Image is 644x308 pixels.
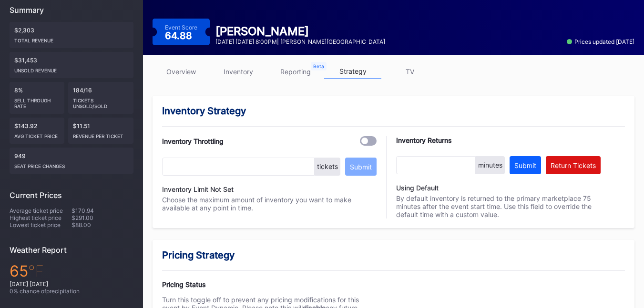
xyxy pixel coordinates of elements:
a: TV [381,64,439,79]
a: strategy [324,64,381,79]
div: $88.00 [72,221,133,229]
div: Prices updated [DATE] [567,38,634,45]
div: 64.88 [165,31,194,40]
div: Current Prices [10,190,133,200]
div: 8% [10,82,64,114]
div: Sell Through Rate [14,94,60,109]
div: Submit [514,161,536,169]
div: Using Default [396,184,601,192]
div: Total Revenue [14,34,129,43]
button: Return Tickets [546,156,601,174]
div: 949 [10,148,133,174]
button: Submit [510,156,541,174]
div: $143.92 [10,118,64,144]
div: minutes [476,156,505,174]
div: Summary [10,5,133,15]
div: Event Score [165,24,197,31]
div: $31,453 [10,52,133,78]
div: Highest ticket price [10,214,72,221]
div: Inventory Returns [396,136,601,144]
div: By default inventory is returned to the primary marketplace 75 minutes after the event start time... [396,184,601,219]
span: ℉ [28,262,44,280]
div: $291.00 [72,214,133,221]
div: 65 [10,262,133,280]
div: $2,303 [10,22,133,48]
div: $170.94 [72,207,133,214]
div: seat price changes [14,159,129,169]
div: 184/16 [68,82,134,114]
div: Average ticket price [10,207,72,214]
div: Inventory Strategy [162,105,625,117]
div: Submit [350,163,372,171]
div: Unsold Revenue [14,64,129,73]
div: Tickets Unsold/Sold [73,94,129,109]
div: Inventory Limit Not Set [162,185,377,193]
div: Choose the maximum amount of inventory you want to make available at any point in time. [162,196,377,212]
a: inventory [210,64,267,79]
div: Pricing Status [162,280,377,288]
div: Pricing Strategy [162,249,625,261]
div: 0 % chance of precipitation [10,288,133,295]
div: Inventory Throttling [162,137,224,145]
div: Avg ticket price [14,129,60,139]
div: [DATE] [DATE] [10,280,133,288]
div: $11.51 [68,118,134,144]
a: reporting [267,64,324,79]
div: [PERSON_NAME] [215,24,385,38]
div: Lowest ticket price [10,221,72,229]
div: [DATE] [DATE] 8:00PM | [PERSON_NAME][GEOGRAPHIC_DATA] [215,38,385,45]
div: Return Tickets [551,161,596,169]
div: tickets [315,158,340,176]
button: Submit [345,158,377,176]
div: Weather Report [10,245,133,255]
a: overview [153,64,210,79]
div: Revenue per ticket [73,129,129,139]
